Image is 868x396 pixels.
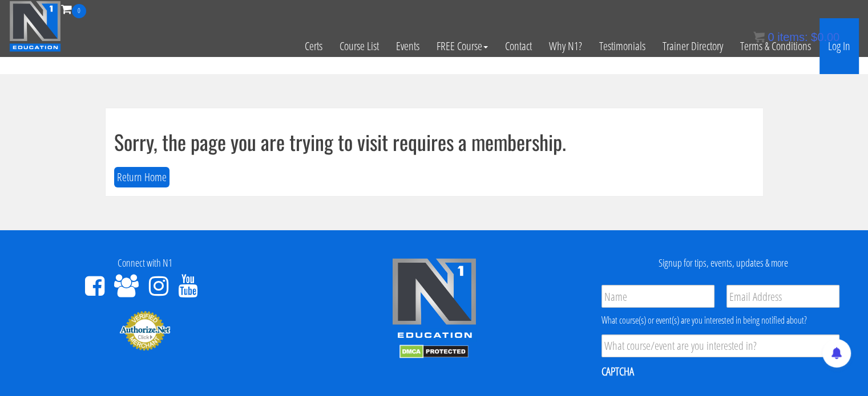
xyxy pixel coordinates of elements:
span: 0 [768,31,774,43]
h4: Signup for tips, events, updates & more [587,258,859,269]
span: 0 [72,4,86,18]
img: Authorize.Net Merchant - Click to Verify [119,310,171,351]
a: FREE Course [428,18,496,74]
a: 0 [61,1,86,17]
img: DMCA.com Protection Status [399,345,469,358]
a: Log In [819,18,859,74]
span: $ [811,31,817,43]
a: Events [387,18,428,74]
img: n1-education [9,1,61,52]
h1: Sorry, the page you are trying to visit requires a membership. [114,130,754,153]
a: Course List [331,18,387,74]
a: Contact [496,18,540,74]
bdi: 0.00 [811,31,839,43]
a: Terms & Conditions [732,18,819,74]
span: items: [777,31,808,43]
h4: Connect with N1 [9,258,281,269]
img: icon11.png [753,31,765,43]
a: Trainer Directory [654,18,732,74]
label: CAPTCHA [601,364,634,379]
a: Testimonials [591,18,654,74]
input: Email Address [726,285,839,308]
div: What course(s) or event(s) are you interested in being notified about? [601,313,839,327]
img: n1-edu-logo [391,258,477,342]
a: 0 items: $0.00 [753,31,839,43]
input: What course/event are you interested in? [601,334,839,357]
input: Name [601,285,714,308]
a: Why N1? [540,18,591,74]
a: Certs [296,18,331,74]
button: Return Home [114,167,169,188]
